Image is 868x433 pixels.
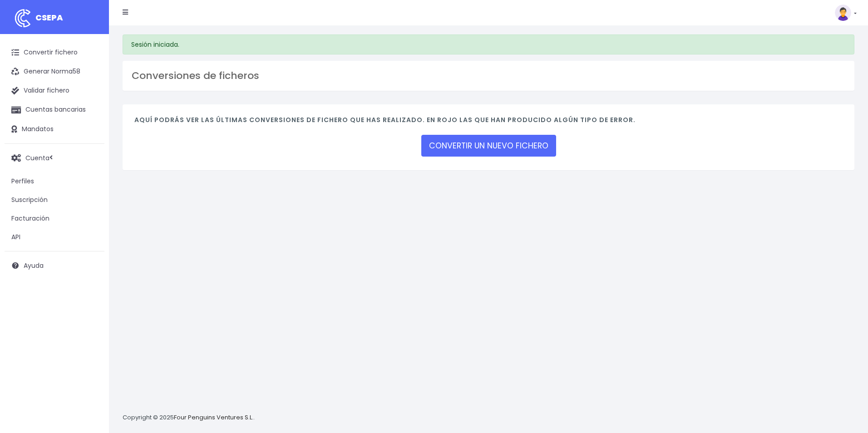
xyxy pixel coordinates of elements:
h4: Aquí podrás ver las últimas conversiones de fichero que has realizado. En rojo las que han produc... [134,116,843,128]
a: Facturación [5,209,104,228]
span: Cuenta [25,153,49,162]
a: Ayuda [5,256,104,275]
span: Ayuda [24,261,44,270]
a: Convertir fichero [5,43,104,62]
a: Four Penguins Ventures S.L. [174,413,253,422]
a: Cuenta [5,148,104,167]
span: CSEPA [35,12,63,23]
img: profile [835,5,851,21]
a: Perfiles [5,172,104,191]
a: API [5,228,104,246]
h3: Conversiones de ficheros [132,70,845,82]
a: Validar fichero [5,81,104,100]
a: Cuentas bancarias [5,100,104,119]
p: Copyright © 2025 . [123,413,255,423]
img: logo [11,7,34,30]
a: Generar Norma58 [5,62,104,81]
a: Mandatos [5,120,104,139]
a: Suscripción [5,191,104,209]
a: CONVERTIR UN NUEVO FICHERO [421,135,556,157]
div: Sesión iniciada. [123,34,854,54]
